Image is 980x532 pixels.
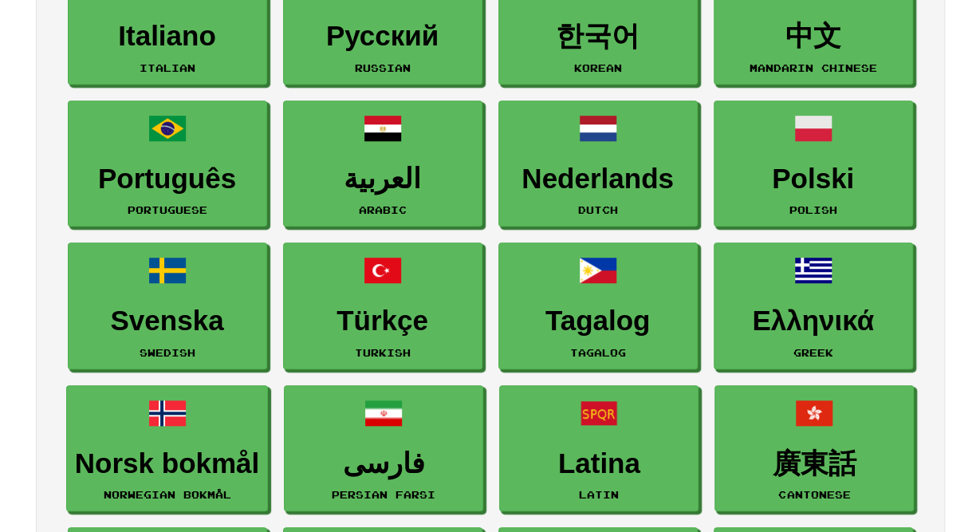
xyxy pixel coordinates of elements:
small: Tagalog [570,347,626,358]
a: TürkçeTurkish [283,242,482,369]
a: PortuguêsPortuguese [68,100,267,227]
h3: Türkçe [292,305,474,337]
a: Norsk bokmålNorwegian Bokmål [66,385,268,512]
small: Persian Farsi [332,489,435,500]
small: Norwegian Bokmål [104,489,231,500]
h3: العربية [292,164,474,195]
small: Swedish [140,347,195,358]
h3: Ελληνικά [722,305,904,337]
h3: Nederlands [507,164,689,195]
small: Polish [789,204,837,215]
a: العربيةArabic [283,100,482,227]
h3: Tagalog [507,305,689,337]
h3: Svenska [77,305,258,337]
a: SvenskaSwedish [68,242,267,369]
a: فارسیPersian Farsi [284,385,483,512]
a: NederlandsDutch [498,100,698,227]
small: Korean [574,62,622,73]
h3: فارسی [293,448,474,479]
h3: Norsk bokmål [75,448,259,479]
a: TagalogTagalog [498,242,698,369]
small: Dutch [578,204,618,215]
h3: 廣東話 [723,448,905,479]
small: Turkish [355,347,411,358]
small: Italian [140,62,195,73]
small: Arabic [359,204,407,215]
a: 廣東話Cantonese [714,385,914,512]
a: ΕλληνικάGreek [714,242,913,369]
h3: Русский [292,21,474,52]
h3: Polski [722,164,904,195]
h3: 中文 [722,21,904,52]
h3: Latina [508,448,690,479]
small: Latin [579,489,619,500]
small: Portuguese [128,204,207,215]
small: Cantonese [778,489,850,500]
small: Greek [793,347,833,358]
h3: Italiano [77,21,258,52]
small: Russian [355,62,411,73]
h3: 한국어 [507,21,689,52]
a: PolskiPolish [714,100,913,227]
small: Mandarin Chinese [750,62,877,73]
a: LatinaLatin [499,385,699,512]
h3: Português [77,164,258,195]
